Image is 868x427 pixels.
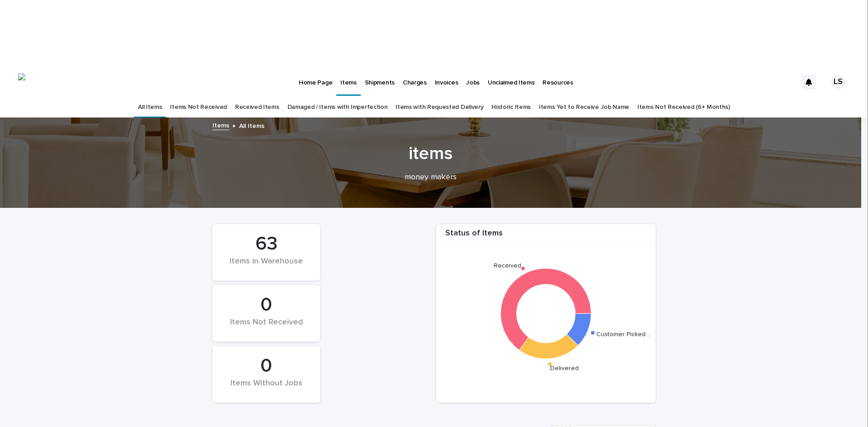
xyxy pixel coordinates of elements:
[466,68,480,87] p: Jobs
[399,68,431,96] a: Charges
[209,143,652,164] h1: items
[138,97,162,118] a: All Items
[462,68,484,96] a: Jobs
[361,68,399,96] a: Shipments
[435,68,458,87] p: Invoices
[637,97,730,118] a: Items Not Received (6+ Months)
[228,294,305,316] div: 0
[18,73,25,91] img: zVZJddq5_19Rfc2n6bW8rSI3aZYVCEgNJGn8RqRcTIw
[436,229,656,244] div: Status of Items
[365,68,395,87] p: Shipments
[539,97,629,118] a: Items Yet to Receive Job Name
[228,318,305,337] div: Items Not Received
[295,68,336,96] a: Home Page
[403,68,427,87] p: Charges
[239,120,264,130] p: All Items
[228,257,305,276] div: Items in Warehouse
[550,365,579,371] text: Delivered
[542,68,573,87] p: Resources
[170,97,226,118] a: Items Not Received
[228,355,305,377] div: 0
[340,68,356,87] p: Items
[250,173,612,183] p: money makers
[538,68,577,96] a: Resources
[299,68,332,87] p: Home Page
[396,97,483,118] a: Items with Requested Delivery
[288,97,388,118] a: Damaged / Items with Imperfection
[484,68,538,96] a: Unclaimed Items
[491,97,531,118] a: Historic Items
[831,75,845,89] div: LS
[228,379,305,398] div: Items Without Jobs
[212,120,229,130] a: Items
[596,331,651,338] text: Customer Picked …
[488,68,534,87] p: Unclaimed Items
[431,68,462,96] a: Invoices
[228,233,305,255] div: 63
[235,97,279,118] a: Received Items
[336,68,360,94] a: Items
[494,263,521,269] text: Received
